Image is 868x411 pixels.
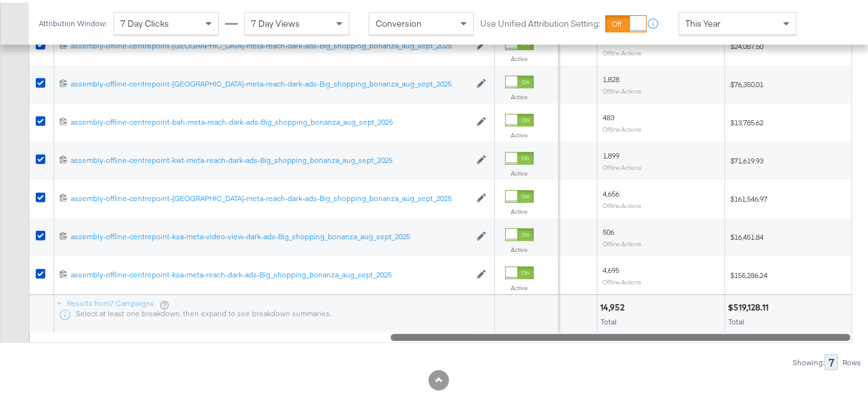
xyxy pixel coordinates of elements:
label: Active [505,167,534,175]
label: Use Unified Attribution Setting: [480,15,600,27]
div: Attribution Window: [38,17,107,25]
sub: Offline Actions [603,199,642,207]
span: 1,899 [603,148,619,158]
a: assembly-offline-centrepoint-ksa-meta-reach-dark-ads-Big_shopping_bonanza_aug_sept_2025 [71,267,470,278]
span: $161,546.97 [730,192,767,201]
a: assembly-offline-centrepoint-ksa-meta-video-view-dark-ads-Big_shopping_bonanza_aug_sept_2025 [71,229,470,240]
div: Rows [842,356,862,365]
div: assembly-offline-centrepoint-bah-meta-reach-dark-ads-Big_shopping_bonanza_aug_sept_2025 [71,115,470,125]
span: Conversion [376,15,422,27]
span: $24,087.50 [730,39,763,48]
span: 1,828 [603,72,619,81]
span: Total [728,314,744,324]
span: Total [601,314,617,324]
a: assembly-offline-centrepoint-[GEOGRAPHIC_DATA]-meta-reach-dark-ads-Big_shopping_bonanza_aug_sept_... [71,191,470,202]
div: 14,952 [600,299,628,311]
a: assembly-offline-centrepoint-kwt-meta-reach-dark-ads-Big_shopping_bonanza_aug_sept_2025 [71,153,470,164]
label: Active [505,90,534,99]
label: Active [505,129,534,137]
sub: Offline Actions [603,46,642,54]
label: Active [505,281,534,289]
span: 7 Day Clicks [121,15,169,27]
div: Showing: [792,356,825,365]
a: assembly-offline-centrepoint-[GEOGRAPHIC_DATA]-meta-reach-dark-ads-Big_shopping_bonanza_aug_sept_... [71,38,470,49]
span: 4,695 [603,263,619,272]
span: 7 Day Views [251,15,300,27]
div: 7 [825,352,838,368]
a: assembly-offline-centrepoint-[GEOGRAPHIC_DATA]-meta-reach-dark-ads-Big_shopping_bonanza_aug_sept_... [71,76,470,87]
span: $76,350.01 [730,77,763,87]
div: assembly-offline-centrepoint-ksa-meta-reach-dark-ads-Big_shopping_bonanza_aug_sept_2025 [71,267,470,277]
span: 4,656 [603,186,619,196]
span: $16,451.84 [730,230,763,239]
span: This Year [686,15,721,27]
sub: Offline Actions [603,161,642,169]
label: Active [505,243,534,251]
sub: Offline Actions [603,85,642,92]
span: $155,286.24 [730,268,767,277]
sub: Offline Actions [603,123,642,130]
div: $519,128.11 [728,299,772,311]
sub: Offline Actions [603,275,642,283]
sub: Offline Actions [603,237,642,245]
span: 506 [603,225,614,234]
div: assembly-offline-centrepoint-ksa-meta-video-view-dark-ads-Big_shopping_bonanza_aug_sept_2025 [71,229,470,239]
span: $13,785.62 [730,115,763,125]
label: Active [505,205,534,213]
div: assembly-offline-centrepoint-[GEOGRAPHIC_DATA]-meta-reach-dark-ads-Big_shopping_bonanza_aug_sept_... [71,191,470,201]
span: 483 [603,110,614,120]
label: Active [505,52,534,60]
a: assembly-offline-centrepoint-bah-meta-reach-dark-ads-Big_shopping_bonanza_aug_sept_2025 [71,115,470,125]
div: assembly-offline-centrepoint-[GEOGRAPHIC_DATA]-meta-reach-dark-ads-Big_shopping_bonanza_aug_sept_... [71,76,470,87]
span: $71,619.93 [730,153,763,163]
